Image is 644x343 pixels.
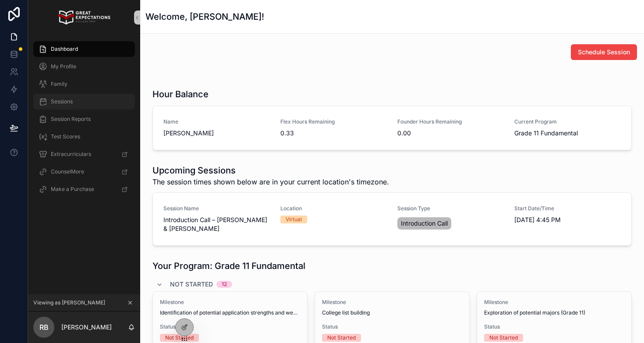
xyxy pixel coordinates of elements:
[484,323,624,330] span: Status
[51,133,80,140] span: Test Scores
[397,129,504,138] span: 0.00
[322,299,462,306] span: Milestone
[33,181,135,197] a: Make a Purchase
[58,11,110,25] img: App logo
[51,186,94,193] span: Make a Purchase
[51,46,78,53] span: Dashboard
[51,168,84,175] span: CounselMore
[51,63,76,70] span: My Profile
[152,164,389,177] h1: Upcoming Sessions
[160,323,300,330] span: Status
[401,219,448,228] span: Introduction Call
[514,118,621,125] span: Current Program
[33,164,135,180] a: CounselMore
[322,309,370,316] span: College list building
[152,260,305,272] h1: Your Program: Grade 11 Fundamental
[280,118,387,125] span: Flex Hours Remaining
[39,322,49,332] span: RB
[33,76,135,92] a: Family
[33,94,135,110] a: Sessions
[51,151,91,158] span: Extracurriculars
[33,59,135,74] a: My Profile
[33,299,105,306] span: Viewing as [PERSON_NAME]
[170,280,213,289] span: Not Started
[33,41,135,57] a: Dashboard
[145,11,264,23] h1: Welcome, [PERSON_NAME]!
[514,129,621,138] span: Grade 11 Fundamental
[571,44,637,60] button: Schedule Session
[484,299,624,306] span: Milestone
[489,334,518,342] div: Not Started
[51,116,91,123] span: Session Reports
[397,205,504,212] span: Session Type
[160,309,300,316] span: Identification of potential application strengths and weaknesses (Grade 11)
[33,146,135,162] a: Extracurriculars
[61,323,112,332] p: [PERSON_NAME]
[280,129,387,138] span: 0.33
[165,334,194,342] div: Not Started
[152,177,389,187] span: The session times shown below are in your current location's timezone.
[33,111,135,127] a: Session Reports
[280,205,387,212] span: Location
[152,88,209,100] h1: Hour Balance
[51,81,67,88] span: Family
[33,129,135,145] a: Test Scores
[163,205,270,212] span: Session Name
[578,48,630,57] span: Schedule Session
[160,299,300,306] span: Milestone
[514,205,621,212] span: Start Date/Time
[514,216,621,224] span: [DATE] 4:45 PM
[322,323,462,330] span: Status
[163,216,270,233] span: Introduction Call – [PERSON_NAME] & [PERSON_NAME]
[327,334,356,342] div: Not Started
[51,98,73,105] span: Sessions
[397,118,504,125] span: Founder Hours Remaining
[28,35,140,209] div: scrollable content
[222,281,227,288] div: 12
[484,309,585,316] span: Exploration of potential majors (Grade 11)
[163,129,270,138] span: [PERSON_NAME]
[286,216,302,223] div: Virtual
[163,118,270,125] span: Name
